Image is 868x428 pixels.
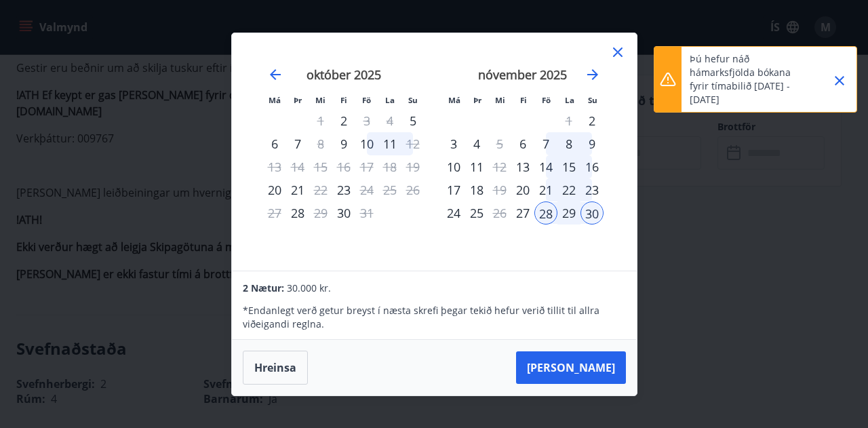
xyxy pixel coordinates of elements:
[355,178,378,201] div: Aðeins útritun í boði
[580,178,604,201] td: Choose sunnudagur, 23. nóvember 2025 as your check-in date. It’s available.
[269,95,281,105] small: Má
[511,155,534,178] div: Aðeins innritun í boði
[263,201,286,225] td: Not available. mánudagur, 27. október 2025
[534,132,557,155] td: Choose föstudagur, 7. nóvember 2025 as your check-in date. It’s available.
[355,178,378,201] td: Choose föstudagur, 24. október 2025 as your check-in date. It’s available.
[442,201,465,225] div: 24
[332,201,355,225] div: Aðeins innritun í boði
[263,178,286,201] td: Choose mánudagur, 20. október 2025 as your check-in date. It’s available.
[248,50,620,254] div: Calendar
[267,66,283,83] div: Move backward to switch to the previous month.
[401,132,425,155] td: Choose sunnudagur, 12. október 2025 as your check-in date. It’s available.
[557,155,580,178] div: 15
[294,95,302,105] small: Þr
[557,132,580,155] td: Choose laugardagur, 8. nóvember 2025 as your check-in date. It’s available.
[263,178,286,201] div: Aðeins innritun í boði
[355,201,378,225] div: Aðeins útritun í boði
[385,95,395,105] small: La
[332,109,355,132] div: Aðeins innritun í boði
[442,132,465,155] div: 3
[534,201,557,225] div: 28
[401,109,425,132] div: Aðeins innritun í boði
[511,178,534,201] div: Aðeins innritun í boði
[309,109,332,132] td: Choose miðvikudagur, 1. október 2025 as your check-in date. It’s available.
[442,178,465,201] td: Choose mánudagur, 17. nóvember 2025 as your check-in date. It’s available.
[355,132,378,155] div: 10
[580,155,604,178] td: Choose sunnudagur, 16. nóvember 2025 as your check-in date. It’s available.
[511,155,534,178] td: Choose fimmtudagur, 13. nóvember 2025 as your check-in date. It’s available.
[488,201,511,225] div: Aðeins útritun í boði
[263,132,286,155] div: 6
[287,281,331,294] span: 30.000 kr.
[557,178,580,201] td: Choose laugardagur, 22. nóvember 2025 as your check-in date. It’s available.
[332,178,355,201] div: Aðeins innritun í boði
[511,178,534,201] td: Choose fimmtudagur, 20. nóvember 2025 as your check-in date. It’s available.
[355,109,378,132] td: Choose föstudagur, 3. október 2025 as your check-in date. It’s available.
[557,178,580,201] div: 22
[243,304,625,331] p: * Endanlegt verð getur breyst í næsta skrefi þegar tekið hefur verið tillit til allra viðeigandi ...
[565,95,574,105] small: La
[580,201,604,225] td: Selected as end date. sunnudagur, 30. nóvember 2025
[465,201,488,225] td: Choose þriðjudagur, 25. nóvember 2025 as your check-in date. It’s available.
[355,109,378,132] div: Aðeins útritun í boði
[243,351,308,385] button: Hreinsa
[401,155,425,178] td: Not available. sunnudagur, 19. október 2025
[557,201,580,225] div: 29
[580,132,604,155] td: Choose sunnudagur, 9. nóvember 2025 as your check-in date. It’s available.
[355,155,378,178] td: Not available. föstudagur, 17. október 2025
[488,132,511,155] td: Choose miðvikudagur, 5. nóvember 2025 as your check-in date. It’s available.
[442,155,465,178] div: 10
[378,155,401,178] td: Not available. laugardagur, 18. október 2025
[473,95,481,105] small: Þr
[588,95,597,105] small: Su
[332,132,355,155] div: Aðeins innritun í boði
[332,201,355,225] td: Choose fimmtudagur, 30. október 2025 as your check-in date. It’s available.
[355,132,378,155] td: Choose föstudagur, 10. október 2025 as your check-in date. It’s available.
[511,201,534,225] div: Aðeins innritun í boði
[511,132,534,155] td: Choose fimmtudagur, 6. nóvember 2025 as your check-in date. It’s available.
[534,132,557,155] div: 7
[580,201,604,225] div: 30
[488,178,511,201] td: Choose miðvikudagur, 19. nóvember 2025 as your check-in date. It’s available.
[378,132,401,155] td: Choose laugardagur, 11. október 2025 as your check-in date. It’s available.
[378,109,401,132] td: Not available. laugardagur, 4. október 2025
[828,69,851,92] button: Close
[442,132,465,155] td: Choose mánudagur, 3. nóvember 2025 as your check-in date. It’s available.
[557,201,580,225] td: Selected. laugardagur, 29. nóvember 2025
[286,178,309,201] td: Choose þriðjudagur, 21. október 2025 as your check-in date. It’s available.
[340,95,347,105] small: Fi
[309,178,332,201] div: Aðeins útritun í boði
[585,66,601,83] div: Move forward to switch to the next month.
[465,178,488,201] td: Choose þriðjudagur, 18. nóvember 2025 as your check-in date. It’s available.
[495,95,505,105] small: Mi
[534,155,557,178] div: 14
[286,132,309,155] div: 7
[286,201,309,225] td: Choose þriðjudagur, 28. október 2025 as your check-in date. It’s available.
[580,109,604,132] td: Choose sunnudagur, 2. nóvember 2025 as your check-in date. It’s available.
[378,132,401,155] div: 11
[309,132,332,155] td: Choose miðvikudagur, 8. október 2025 as your check-in date. It’s available.
[516,351,626,384] button: [PERSON_NAME]
[332,132,355,155] td: Choose fimmtudagur, 9. október 2025 as your check-in date. It’s available.
[488,178,511,201] div: Aðeins útritun í boði
[534,201,557,225] td: Selected as start date. föstudagur, 28. nóvember 2025
[263,155,286,178] td: Not available. mánudagur, 13. október 2025
[542,95,551,105] small: Fö
[332,155,355,178] td: Not available. fimmtudagur, 16. október 2025
[465,132,488,155] div: 4
[309,132,332,155] div: Aðeins útritun í boði
[315,95,325,105] small: Mi
[332,178,355,201] td: Choose fimmtudagur, 23. október 2025 as your check-in date. It’s available.
[378,178,401,201] td: Not available. laugardagur, 25. október 2025
[511,132,534,155] div: Aðeins innritun í boði
[534,178,557,201] div: 21
[309,155,332,178] td: Not available. miðvikudagur, 15. október 2025
[286,201,309,225] div: Aðeins innritun í boði
[580,109,604,132] div: Aðeins innritun í boði
[309,109,332,132] div: Aðeins útritun í boði
[401,109,425,132] td: Choose sunnudagur, 5. október 2025 as your check-in date. It’s available.
[307,66,381,83] strong: október 2025
[401,178,425,201] td: Not available. sunnudagur, 26. október 2025
[332,109,355,132] td: Choose fimmtudagur, 2. október 2025 as your check-in date. It’s available.
[286,155,309,178] td: Not available. þriðjudagur, 14. október 2025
